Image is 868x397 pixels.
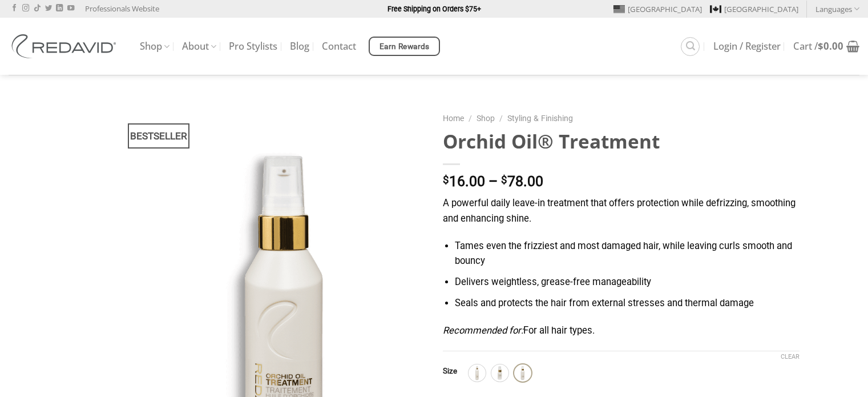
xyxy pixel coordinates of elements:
strong: Free Shipping on Orders $75+ [387,5,481,13]
a: Search [681,37,700,56]
span: / [499,114,503,123]
p: For all hair types. [443,323,800,339]
a: Languages [815,1,859,17]
li: Delivers weightless, grease-free manageability [455,275,799,290]
a: Login / Register [713,36,781,57]
a: Home [443,114,464,123]
div: 250ml [469,364,486,382]
a: Follow on TikTok [34,5,41,13]
li: Seals and protects the hair from external stresses and thermal damage [455,296,799,311]
a: Follow on Facebook [11,5,18,13]
span: Cart / [793,42,843,51]
img: REDAVID Orchid Oil Treatment 90ml [64,104,122,162]
a: Pro Stylists [229,36,277,57]
a: Contact [322,36,356,57]
em: Recommended for: [443,325,523,336]
span: $ [818,39,823,53]
label: Size [443,367,457,375]
div: 30ml [491,364,508,382]
bdi: 78.00 [501,173,543,190]
a: Follow on YouTube [67,5,74,13]
span: Login / Register [713,42,781,51]
a: Styling & Finishing [507,114,573,123]
img: 30ml [492,366,507,380]
p: A powerful daily leave-in treatment that offers protection while defrizzing, smoothing and enhanc... [443,196,800,226]
a: Clear options [781,353,800,361]
a: Blog [290,36,309,57]
div: 90ml [514,364,531,382]
a: About [182,35,216,58]
a: Follow on Instagram [22,5,29,13]
a: Shop [140,35,169,58]
a: [GEOGRAPHIC_DATA] [613,1,702,18]
span: – [488,173,498,190]
bdi: 16.00 [443,173,485,190]
bdi: 0.00 [818,39,843,53]
span: $ [443,175,449,186]
span: $ [501,175,507,186]
img: 90ml [515,366,530,380]
img: 250ml [470,366,485,380]
a: Shop [477,114,495,123]
a: [GEOGRAPHIC_DATA] [710,1,798,18]
h1: Orchid Oil® Treatment [443,129,800,154]
a: Follow on Twitter [45,5,52,13]
a: Cart /$0.00 [793,34,859,59]
img: REDAVID Salon Products | United States [9,34,123,58]
span: Earn Rewards [380,41,430,53]
a: Earn Rewards [369,37,440,56]
a: Follow on LinkedIn [56,5,63,13]
li: Tames even the frizziest and most damaged hair, while leaving curls smooth and bouncy [455,239,799,269]
span: / [469,114,472,123]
